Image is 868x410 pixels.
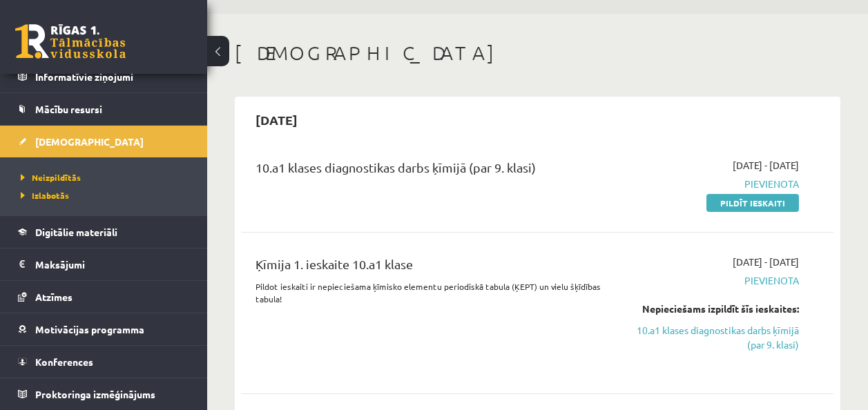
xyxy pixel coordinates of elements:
span: Digitālie materiāli [35,226,117,238]
a: Rīgas 1. Tālmācības vidusskola [15,24,126,59]
span: Neizpildītās [21,172,81,183]
a: Motivācijas programma [18,313,190,345]
a: Izlabotās [21,189,193,202]
span: Mācību resursi [35,103,102,115]
span: [DEMOGRAPHIC_DATA] [35,135,144,148]
h2: [DATE] [242,104,311,136]
a: 10.a1 klases diagnostikas darbs ķīmijā (par 9. klasi) [632,323,799,352]
span: Proktoringa izmēģinājums [35,388,155,400]
a: Digitālie materiāli [18,216,190,248]
legend: Informatīvie ziņojumi [35,61,190,92]
a: Konferences [18,346,190,378]
span: Pievienota [632,273,799,288]
legend: Maksājumi [35,248,190,280]
a: Maksājumi [18,248,190,280]
a: Neizpildītās [21,171,193,184]
a: Atzīmes [18,281,190,313]
span: Atzīmes [35,291,73,303]
span: Motivācijas programma [35,323,144,335]
a: Pildīt ieskaiti [706,194,799,212]
span: [DATE] - [DATE] [733,158,799,173]
a: Proktoringa izmēģinājums [18,378,190,410]
span: Izlabotās [21,190,69,201]
h1: [DEMOGRAPHIC_DATA] [235,41,840,65]
span: Konferences [35,355,93,368]
a: Mācību resursi [18,93,190,125]
div: Nepieciešams izpildīt šīs ieskaites: [632,302,799,316]
span: [DATE] - [DATE] [733,255,799,269]
div: Ķīmija 1. ieskaite 10.a1 klase [255,255,611,280]
div: 10.a1 klases diagnostikas darbs ķīmijā (par 9. klasi) [255,158,611,184]
a: [DEMOGRAPHIC_DATA] [18,126,190,157]
a: Informatīvie ziņojumi [18,61,190,92]
span: Pievienota [632,177,799,191]
p: Pildot ieskaiti ir nepieciešama ķīmisko elementu periodiskā tabula (ĶEPT) un vielu šķīdības tabula! [255,280,611,305]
